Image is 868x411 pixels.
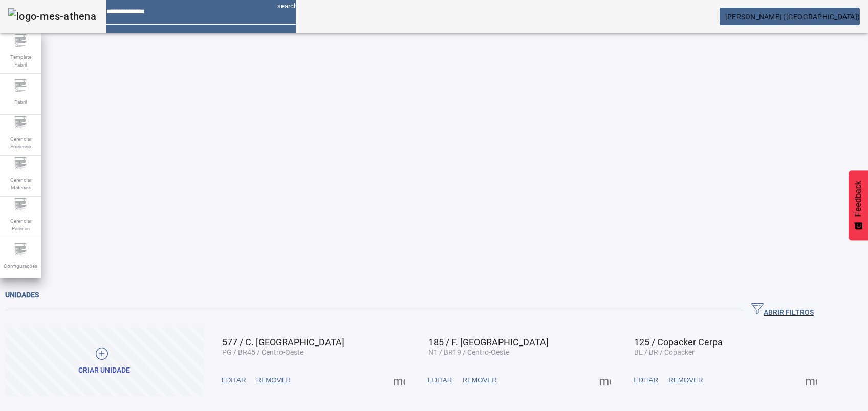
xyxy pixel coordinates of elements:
button: REMOVER [663,371,708,390]
button: ABRIR FILTROS [743,301,822,319]
span: 185 / F. [GEOGRAPHIC_DATA] [428,337,549,348]
span: 577 / C. [GEOGRAPHIC_DATA] [222,337,344,348]
span: Configurações [1,259,40,273]
span: ABRIR FILTROS [751,302,814,318]
button: Feedback - Mostrar pesquisa [849,170,868,240]
button: EDITAR [216,371,251,390]
div: Criar unidade [78,365,130,376]
span: EDITAR [222,375,246,385]
span: Gerenciar Processo [5,132,36,154]
span: 125 / Copacker Cerpa [634,337,723,348]
span: N1 / BR19 / Centro-Oeste [428,348,509,356]
span: Feedback [854,181,863,217]
button: Mais [596,371,614,390]
span: REMOVER [256,375,291,385]
span: REMOVER [462,375,496,385]
button: REMOVER [457,371,502,390]
button: Criar unidade [5,327,204,396]
span: Gerenciar Paradas [5,214,36,235]
span: REMOVER [668,375,703,385]
button: Mais [390,371,408,390]
span: Fabril [11,95,30,109]
span: Template Fabril [5,50,36,72]
img: logo-mes-athena [8,8,96,25]
button: Mais [802,371,820,390]
button: EDITAR [423,371,458,390]
span: Unidades [5,291,39,299]
span: Gerenciar Materiais [5,173,36,194]
span: [PERSON_NAME] ([GEOGRAPHIC_DATA]) [725,13,860,21]
span: PG / BR45 / Centro-Oeste [222,348,303,356]
span: EDITAR [634,375,658,385]
span: EDITAR [428,375,452,385]
button: REMOVER [251,371,296,390]
span: BE / BR / Copacker [634,348,695,356]
button: EDITAR [628,371,663,390]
